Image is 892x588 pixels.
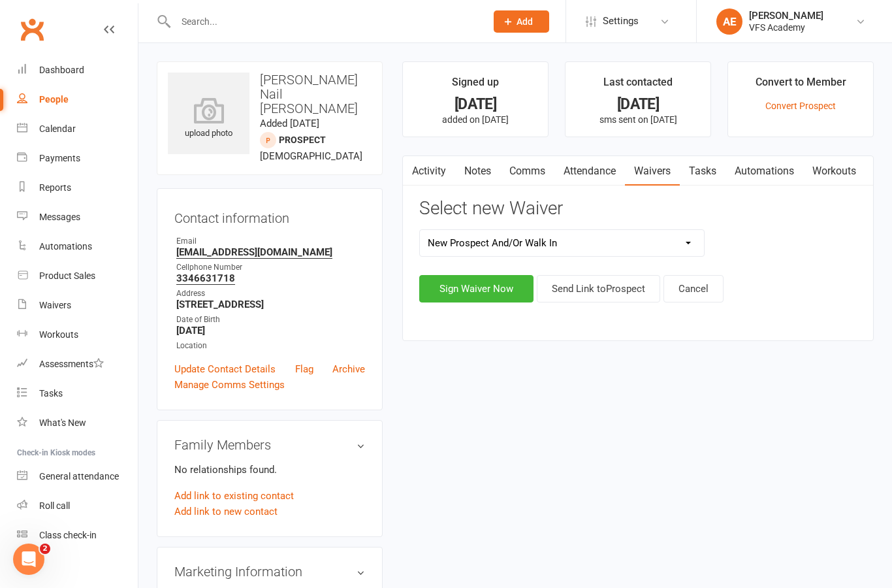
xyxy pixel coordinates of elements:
[577,114,699,125] p: sms sent on [DATE]
[16,13,48,46] a: Clubworx
[39,94,69,105] div: People
[40,544,50,554] span: 2
[17,173,138,203] a: Reports
[603,7,639,36] span: Settings
[176,340,365,352] div: Location
[680,156,725,186] a: Tasks
[415,114,536,125] p: added on [DATE]
[332,361,365,377] a: Archive
[17,379,138,408] a: Tasks
[803,156,865,186] a: Workouts
[39,329,78,340] div: Workouts
[17,350,138,379] a: Assessments
[17,232,138,261] a: Automations
[17,491,138,521] a: Roll call
[554,156,625,186] a: Attendance
[749,22,823,33] div: VFS Academy
[17,521,138,550] a: Class kiosk mode
[17,144,138,173] a: Payments
[39,123,76,134] div: Calendar
[176,325,365,336] strong: [DATE]
[174,462,365,478] p: No relationships found.
[174,438,365,452] h3: Family Members
[716,8,742,35] div: AE
[39,471,119,482] div: General attendance
[765,101,836,111] a: Convert Prospect
[756,74,846,97] div: Convert to Member
[260,118,319,129] time: Added [DATE]
[603,74,673,97] div: Last contacted
[725,156,803,186] a: Automations
[39,153,80,163] div: Payments
[176,261,365,274] div: Cellphone Number
[39,359,104,369] div: Assessments
[260,150,362,162] span: [DEMOGRAPHIC_DATA]
[168,97,249,140] div: upload photo
[17,291,138,320] a: Waivers
[168,73,372,116] h3: [PERSON_NAME] Nail [PERSON_NAME]
[176,299,365,310] strong: [STREET_ADDRESS]
[295,361,313,377] a: Flag
[500,156,554,186] a: Comms
[39,500,70,511] div: Roll call
[517,16,533,27] span: Add
[455,156,500,186] a: Notes
[174,488,294,504] a: Add link to existing contact
[174,504,278,519] a: Add link to new contact
[749,10,823,22] div: [PERSON_NAME]
[39,212,80,222] div: Messages
[39,530,97,540] div: Class check-in
[39,270,95,281] div: Product Sales
[176,235,365,248] div: Email
[419,275,534,302] button: Sign Waiver Now
[537,275,660,302] button: Send Link toProspect
[625,156,680,186] a: Waivers
[17,408,138,438] a: What's New
[174,361,276,377] a: Update Contact Details
[39,417,86,428] div: What's New
[17,261,138,291] a: Product Sales
[17,462,138,491] a: General attendance kiosk mode
[403,156,455,186] a: Activity
[174,377,285,393] a: Manage Comms Settings
[577,97,699,111] div: [DATE]
[452,74,499,97] div: Signed up
[174,564,365,579] h3: Marketing Information
[172,12,477,31] input: Search...
[39,65,84,75] div: Dashboard
[494,10,549,33] button: Add
[17,114,138,144] a: Calendar
[419,199,857,219] h3: Select new Waiver
[17,203,138,232] a: Messages
[174,206,365,225] h3: Contact information
[279,135,326,145] snap: prospect
[17,85,138,114] a: People
[176,287,365,300] div: Address
[39,241,92,252] div: Automations
[17,320,138,350] a: Workouts
[39,388,63,399] div: Tasks
[17,56,138,85] a: Dashboard
[415,97,536,111] div: [DATE]
[663,275,724,302] button: Cancel
[13,544,44,575] iframe: Intercom live chat
[39,300,71,310] div: Waivers
[176,314,365,326] div: Date of Birth
[39,182,71,193] div: Reports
